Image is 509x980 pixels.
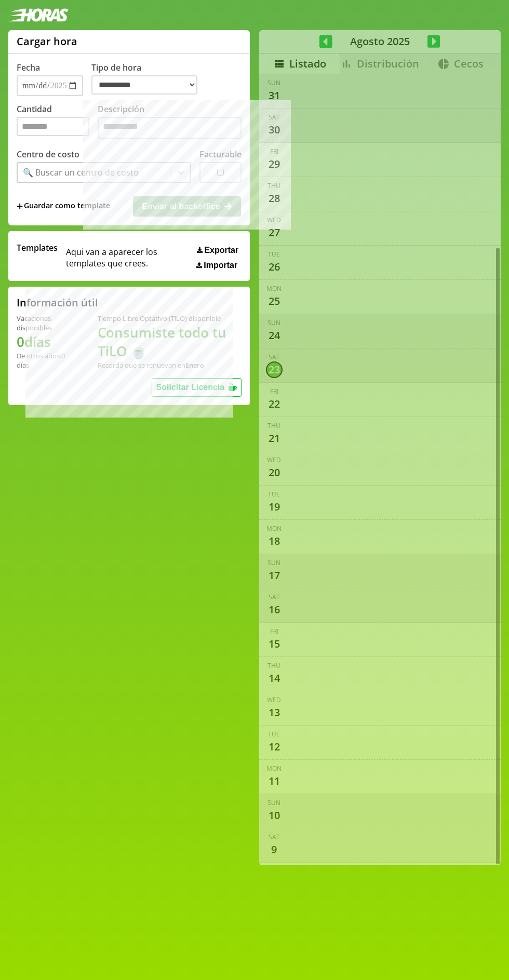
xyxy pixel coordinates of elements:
button: Exportar [194,245,242,256]
span: Solicitar Licencia [156,383,225,392]
div: Vacaciones disponibles [17,314,73,332]
div: 🔍 Buscar un centro de costo [23,167,139,178]
span: + [17,200,23,212]
select: Tipo de hora [91,75,197,95]
h1: Consumiste todo tu TiLO 🍵 [98,323,242,360]
h1: 0 días [17,332,73,351]
div: Recordá que se renuevan en [98,360,242,370]
label: Facturable [199,149,242,160]
button: Solicitar Licencia [152,378,242,397]
label: Tipo de hora [91,62,206,96]
label: Cantidad [17,103,98,141]
span: +Guardar como template [17,200,110,212]
img: logotipo [8,8,69,22]
span: Importar [204,261,237,270]
h2: Información útil [17,296,98,310]
span: Exportar [204,246,238,255]
span: Aqui van a aparecer los templates que crees. [66,242,190,270]
textarea: Descripción [98,117,242,139]
div: Tiempo Libre Optativo (TiLO) disponible [98,314,242,323]
input: Cantidad [17,117,89,136]
b: Enero [185,360,204,370]
label: Fecha [17,62,40,73]
label: Descripción [98,103,242,141]
h1: Cargar hora [17,34,77,48]
label: Centro de costo [17,149,79,160]
span: Templates [17,242,58,253]
div: De otros años: 0 días [17,351,73,370]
